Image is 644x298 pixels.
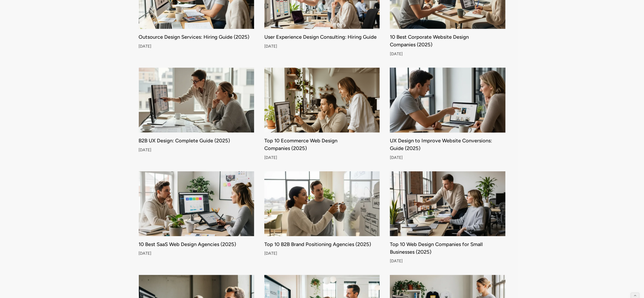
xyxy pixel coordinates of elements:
a: Top 10 B2B Brand Positioning Agencies (2025)[DATE] [264,171,380,263]
div: [DATE] [264,252,380,255]
div: [DATE] [264,45,380,48]
div: [DATE] [139,252,254,255]
div: [DATE] [139,45,254,48]
a: B2B UX Design: Complete Guide (2025)[DATE] [139,67,254,159]
div: [DATE] [390,156,505,159]
a: Top 10 Web Design Companies for Small Businesses (2025)[DATE] [390,171,505,263]
a: UX Design to Improve Website Conversions: Guide (2025)[DATE] [390,67,505,159]
div: 10 Best SaaS Web Design Agencies (2025) [139,242,254,246]
div: [DATE] [139,148,254,152]
div: Top 10 B2B Brand Positioning Agencies (2025) [264,242,380,246]
a: Top 10 Ecommerce Web Design Companies (2025)[DATE] [264,67,380,159]
a: 10 Best SaaS Web Design Agencies (2025)[DATE] [139,171,254,263]
div: UX Design to Improve Website Conversions: Guide (2025) [390,139,505,150]
div: [DATE] [264,156,380,159]
div: Top 10 Web Design Companies for Small Businesses (2025) [390,242,505,253]
div: 10 Best Corporate Website Design Companies (2025) [390,35,505,46]
div: User Experience Design Consulting: Hiring Guide [264,35,380,38]
div: [DATE] [390,260,505,263]
div: Outsource Design Services: Hiring Guide (2025) [139,35,254,38]
div: [DATE] [390,52,505,56]
div: B2B UX Design: Complete Guide (2025) [139,139,254,142]
div: Top 10 Ecommerce Web Design Companies (2025) [264,139,380,150]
